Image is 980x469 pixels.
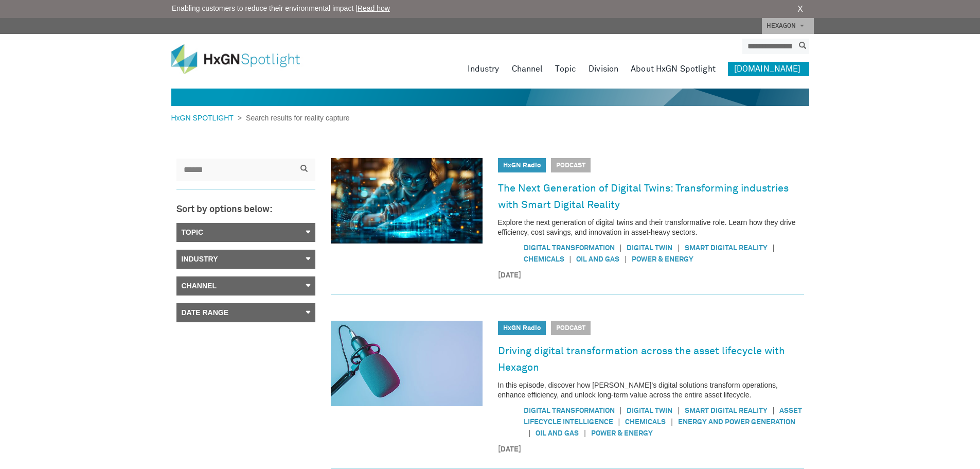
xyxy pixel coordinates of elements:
img: HxGN Spotlight [171,44,315,74]
span: | [564,254,577,265]
img: The Next Generation of Digital Twins: Transforming industries with Smart Digital Reality [331,158,483,244]
a: Industry [468,62,500,76]
img: Driving digital transformation across the asset lifecycle with Hexagon [331,321,483,406]
div: > [171,113,350,124]
a: HxGN Radio [503,162,541,169]
span: | [672,405,685,416]
a: Industry [176,250,315,269]
span: | [615,242,627,253]
span: | [579,428,591,439]
span: Enabling customers to reduce their environmental impact | [172,3,390,14]
a: The Next Generation of Digital Twins: Transforming industries with Smart Digital Reality [498,180,804,214]
a: HxGN SPOTLIGHT [171,114,238,122]
span: | [768,405,780,416]
a: Topic [555,62,576,76]
a: Power & Energy [591,430,653,437]
a: HEXAGON [762,18,814,34]
time: [DATE] [498,444,804,455]
a: X [797,3,803,15]
span: | [615,405,627,416]
p: In this episode, discover how [PERSON_NAME]’s digital solutions transform operations, enhance eff... [498,380,804,400]
a: Channel [512,62,543,76]
a: HxGN Radio [503,325,541,332]
a: Chemicals [625,419,666,426]
a: Oil and gas [576,256,619,263]
a: Driving digital transformation across the asset lifecycle with Hexagon [498,343,804,376]
span: Podcast [551,158,591,172]
a: About HxGN Spotlight [631,62,716,76]
a: Smart Digital Reality [685,245,768,252]
span: | [666,416,678,427]
a: Digital Transformation [524,245,615,252]
a: Smart Digital Reality [685,407,768,414]
a: Asset Lifecycle Intelligence [524,407,803,426]
a: Oil and gas [536,430,579,437]
a: Division [589,62,618,76]
a: Digital Twin [627,407,672,414]
a: Digital Transformation [524,407,615,414]
a: [DOMAIN_NAME] [728,62,809,76]
a: Power & Energy [632,256,693,263]
a: Topic [176,223,315,242]
span: | [524,428,536,439]
h3: Sort by options below: [176,205,315,215]
a: Energy and power generation [678,419,795,426]
span: | [619,254,632,265]
a: Read how [358,4,390,12]
time: [DATE] [498,270,804,281]
span: Podcast [551,321,591,335]
p: Explore the next generation of digital twins and their transformative role. Learn how they drive ... [498,218,804,237]
a: Date Range [176,303,315,322]
span: | [672,242,685,253]
span: Search results for reality capture [242,114,350,122]
span: | [613,416,626,427]
span: | [768,242,780,253]
a: Digital Twin [627,245,672,252]
a: Chemicals [524,256,564,263]
a: Channel [176,276,315,296]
